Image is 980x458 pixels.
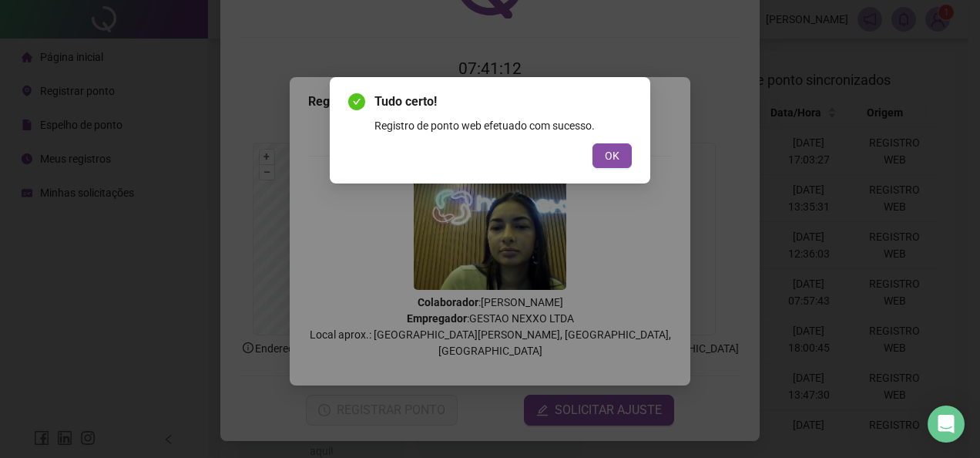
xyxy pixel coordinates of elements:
span: OK [605,147,619,164]
span: Tudo certo! [374,93,632,111]
div: Open Intercom Messenger [928,406,965,443]
button: OK [592,143,632,168]
span: check-circle [348,93,365,110]
div: Registro de ponto web efetuado com sucesso. [374,117,632,134]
